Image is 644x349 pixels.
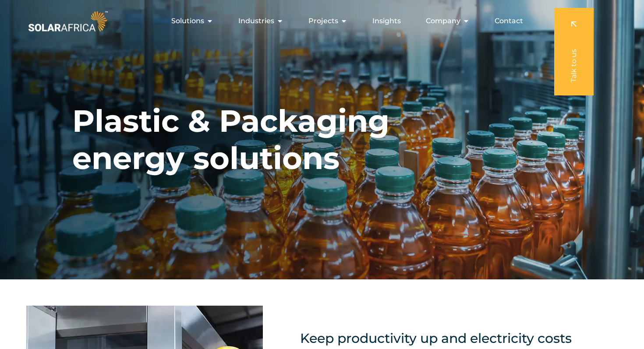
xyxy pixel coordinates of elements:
span: Solutions [171,16,204,26]
div: Menu Toggle [110,12,530,30]
span: Projects [308,16,338,26]
a: Contact [495,16,523,26]
h1: Plastic & Packaging energy solutions [72,102,401,177]
a: Insights [372,16,401,26]
span: Industries [238,16,274,26]
nav: Menu [110,12,530,30]
span: Company [426,16,460,26]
